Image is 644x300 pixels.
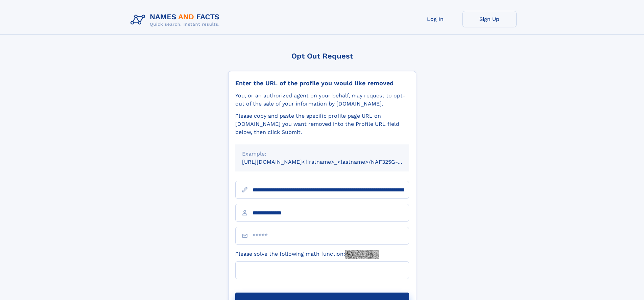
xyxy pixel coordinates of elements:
div: Enter the URL of the profile you would like removed [235,79,409,87]
div: Opt Out Request [228,52,416,60]
small: [URL][DOMAIN_NAME]<firstname>_<lastname>/NAF325G-xxxxxxxx [242,159,422,165]
div: You, or an authorized agent on your behalf, may request to opt-out of the sale of your informatio... [235,92,409,108]
a: Sign Up [462,11,517,27]
label: Please solve the following math function: [235,250,379,259]
div: Please copy and paste the specific profile page URL on [DOMAIN_NAME] you want removed into the Pr... [235,112,409,136]
div: Example: [242,150,402,158]
img: Logo Names and Facts [128,11,225,29]
a: Log In [408,11,462,27]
